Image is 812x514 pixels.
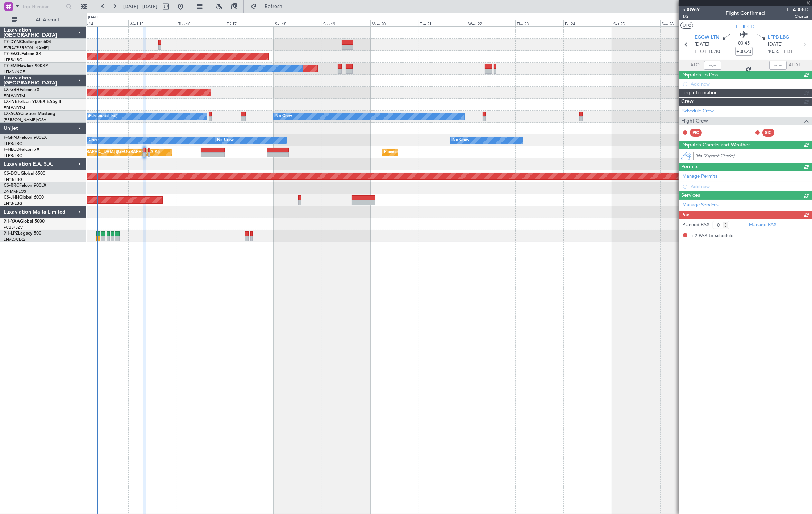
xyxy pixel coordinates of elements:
[4,100,61,104] a: LX-INBFalcon 900EX EASy II
[4,177,22,182] a: LFPB/LBG
[4,40,20,44] span: T7-DYN
[4,105,25,111] a: EDLW/DTM
[467,20,515,26] div: Wed 22
[787,6,808,13] span: LEA308D
[4,225,23,230] a: FCBB/BZV
[384,147,498,158] div: Planned Maint [GEOGRAPHIC_DATA] ([GEOGRAPHIC_DATA])
[695,34,719,41] span: EGGW LTN
[258,4,289,9] span: Refresh
[4,195,44,200] a: CS-JHHGlobal 6000
[4,148,20,152] span: F-HECD
[370,20,419,26] div: Mon 20
[4,52,21,56] span: T7-EAGL
[123,3,157,10] span: [DATE] - [DATE]
[768,41,783,48] span: [DATE]
[19,17,76,22] span: All Aircraft
[4,231,18,236] span: 9H-LPZ
[768,34,789,41] span: LFPB LBG
[726,10,765,17] div: Flight Confirmed
[4,88,39,92] a: LX-GBHFalcon 7X
[4,237,25,242] a: LFMD/CEQ
[4,219,45,224] a: 9H-YAAGlobal 5000
[680,22,693,29] button: UTC
[4,231,41,236] a: 9H-LPZLegacy 500
[690,62,702,69] span: ATOT
[4,64,18,68] span: T7-EMI
[563,20,612,26] div: Fri 24
[82,135,99,146] div: No Crew
[275,111,292,122] div: No Crew
[4,195,19,200] span: CS-JHH
[695,48,707,55] span: ETOT
[177,20,225,26] div: Thu 16
[4,45,49,51] a: EVRA/[PERSON_NAME]
[274,20,322,26] div: Sat 18
[4,201,22,206] a: LFPB/LBG
[4,136,47,140] a: F-GPNJFalcon 900EX
[80,20,128,26] div: Tue 14
[788,62,800,69] span: ALDT
[419,20,467,26] div: Tue 21
[322,20,370,26] div: Sun 19
[612,20,660,26] div: Sat 25
[453,135,469,146] div: No Crew
[4,112,55,116] a: LX-AOACitation Mustang
[4,57,22,63] a: LFPB/LBG
[4,148,39,152] a: F-HECDFalcon 7X
[768,48,779,55] span: 10:55
[128,20,176,26] div: Wed 15
[4,171,45,176] a: CS-DOUGlobal 6500
[682,6,700,13] span: 538969
[515,20,563,26] div: Thu 23
[736,23,755,30] span: F-HECD
[660,20,708,26] div: Sun 26
[8,14,79,26] button: All Aircraft
[4,117,46,123] a: [PERSON_NAME]/QSA
[4,136,19,140] span: F-GPNJ
[4,183,46,188] a: CS-RRCFalcon 900LX
[22,1,64,12] input: Trip Number
[787,13,808,20] span: Charter
[708,48,720,55] span: 10:10
[781,48,793,55] span: ELDT
[4,64,48,68] a: T7-EMIHawker 900XP
[4,171,21,176] span: CS-DOU
[682,13,700,20] span: 1/2
[4,219,20,224] span: 9H-YAA
[217,135,234,146] div: No Crew
[247,1,291,12] button: Refresh
[4,40,51,44] a: T7-DYNChallenger 604
[4,189,26,194] a: DNMM/LOS
[4,100,18,104] span: LX-INB
[225,20,273,26] div: Fri 17
[4,141,22,146] a: LFPB/LBG
[695,41,709,48] span: [DATE]
[46,147,160,158] div: Planned Maint [GEOGRAPHIC_DATA] ([GEOGRAPHIC_DATA])
[88,14,100,21] div: [DATE]
[4,183,19,188] span: CS-RRC
[4,112,20,116] span: LX-AOA
[4,93,25,99] a: EDLW/DTM
[4,153,22,158] a: LFPB/LBG
[4,69,25,75] a: LFMN/NCE
[4,88,20,92] span: LX-GBH
[4,52,41,56] a: T7-EAGLFalcon 8X
[738,40,750,47] span: 00:45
